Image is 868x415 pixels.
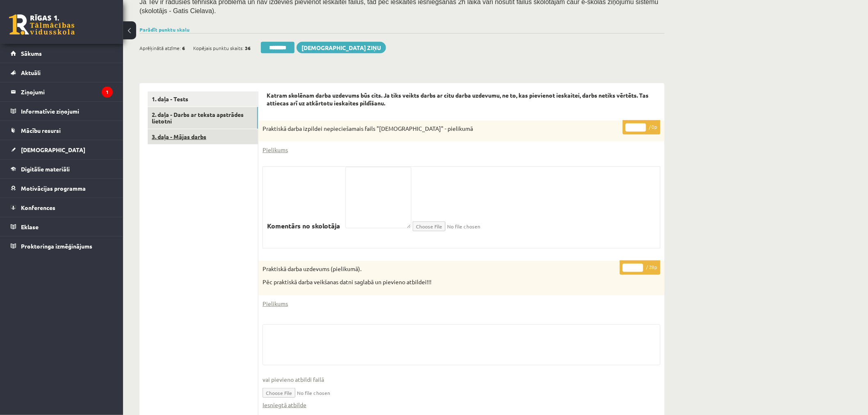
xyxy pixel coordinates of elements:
a: Ziņojumi1 [11,82,113,101]
i: 1 [102,87,113,98]
span: 36 [245,42,251,54]
a: 1. daļa - Tests [148,91,258,107]
a: Rīgas 1. Tālmācības vidusskola [9,14,75,35]
span: vai pievieno atbildi failā [263,375,660,384]
strong: Katram skolēnam darba uzdevums būs cits. Ja tiks veikts darbs ar citu darba uzdevumu, ne to, kas ... [267,91,649,107]
a: [DEMOGRAPHIC_DATA] [11,140,113,159]
a: Parādīt punktu skalu [139,26,190,33]
legend: Informatīvie ziņojumi [21,102,113,121]
span: Digitālie materiāli [21,165,70,173]
a: [DEMOGRAPHIC_DATA] ziņu [297,42,386,53]
legend: Ziņojumi [21,82,113,101]
p: Pēc praktiskā darba veikšanas datni saglabā un pievieno atbildei!!! [263,278,619,286]
span: Proktoringa izmēģinājums [21,242,92,250]
span: Aktuāli [21,69,41,76]
span: [DEMOGRAPHIC_DATA] [21,146,85,153]
span: Sākums [21,50,42,57]
a: Konferences [11,198,113,217]
p: Praktiskā darba izpildei nepieciešamais fails "[DEMOGRAPHIC_DATA]" - pielikumā [263,125,619,133]
a: 3. daļa - Mājas darbs [148,129,258,144]
span: Motivācijas programma [21,185,86,192]
p: / 0p [623,120,660,135]
a: Proktoringa izmēģinājums [11,237,113,255]
a: Mācību resursi [11,121,113,140]
p: Praktiskā darba uzdevums (pielikumā). [263,265,619,273]
a: Aktuāli [11,63,113,82]
a: Sākums [11,44,113,63]
span: Konferences [21,204,55,211]
span: Aprēķinātā atzīme: [139,42,181,54]
a: Eklase [11,217,113,236]
span: 6 [182,42,185,54]
a: Pielikums [263,146,288,154]
a: Pielikums [263,299,288,308]
span: Mācību resursi [21,127,61,134]
label: Komentārs no skolotāja [263,217,344,235]
span: Eklase [21,223,39,230]
a: Iesniegtā atbilde [263,401,306,409]
a: Informatīvie ziņojumi [11,102,113,121]
a: 2. daļa - Darbs ar teksta apstrādes lietotni [148,107,258,129]
a: Digitālie materiāli [11,160,113,178]
a: Motivācijas programma [11,179,113,198]
span: Kopējais punktu skaits: [193,42,244,54]
p: / 28p [620,260,660,275]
